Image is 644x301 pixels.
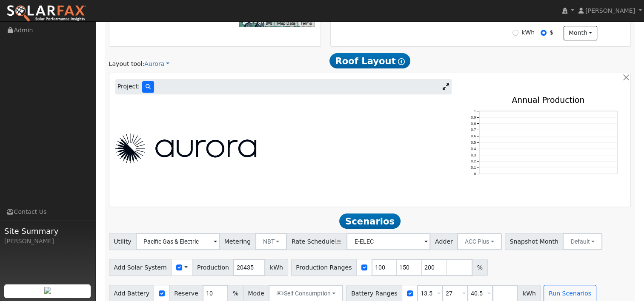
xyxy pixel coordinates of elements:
[286,233,347,250] span: Rate Schedule
[474,172,476,176] text: 0
[471,115,476,119] text: 0.9
[471,134,476,138] text: 0.6
[398,58,405,65] i: Show Help
[471,121,476,125] text: 0.8
[300,21,312,26] a: Terms (opens in new tab)
[192,259,234,276] span: Production
[430,233,458,250] span: Adder
[4,225,91,237] span: Site Summary
[474,109,476,113] text: 1
[550,28,553,37] label: $
[117,82,140,91] span: Project:
[4,237,91,246] div: [PERSON_NAME]
[512,30,518,36] input: kWh
[109,60,145,67] span: Layout tool:
[219,233,256,250] span: Metering
[291,259,357,276] span: Production Ranges
[457,233,502,250] button: ACC Plus
[265,259,288,276] span: kWh
[471,128,476,132] text: 0.7
[144,60,169,68] a: Aurora
[115,133,256,163] img: Aurora Logo
[471,140,476,145] text: 0.5
[255,233,287,250] button: NBT
[346,233,430,250] input: Select a Rate Schedule
[471,153,476,157] text: 0.3
[512,96,584,105] text: Annual Production
[136,233,220,250] input: Select a Utility
[471,165,476,170] text: 0.1
[563,233,602,250] button: Default
[564,26,597,40] button: month
[109,259,172,276] span: Add Solar System
[521,28,535,37] label: kWh
[109,233,137,250] span: Utility
[277,20,295,26] button: Map Data
[585,7,635,14] span: [PERSON_NAME]
[439,80,452,93] a: Expand Aurora window
[339,213,400,229] span: Scenarios
[541,30,547,36] input: $
[471,147,476,151] text: 0.4
[471,159,476,163] text: 0.2
[329,53,411,68] span: Roof Layout
[505,233,564,250] span: Snapshot Month
[472,259,487,276] span: %
[6,5,86,23] img: SolarFax
[44,287,51,294] img: retrieve
[266,20,272,26] button: Keyboard shortcuts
